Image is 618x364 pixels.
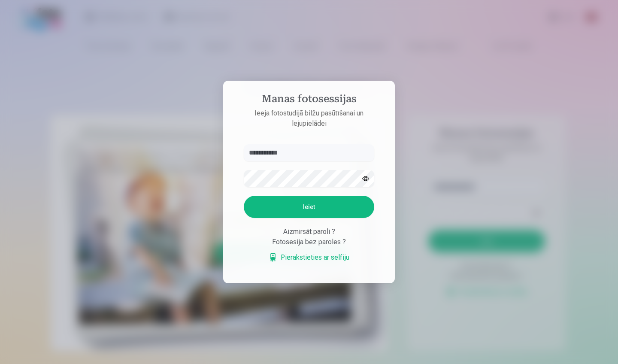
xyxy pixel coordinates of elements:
h4: Manas fotosessijas [235,93,383,108]
a: Pierakstieties ar selfiju [269,252,349,263]
div: Aizmirsāt paroli ? [244,227,374,237]
button: Ieiet [244,196,374,218]
p: Ieeja fotostudijā bilžu pasūtīšanai un lejupielādei [235,108,383,129]
div: Fotosesija bez paroles ? [244,237,374,247]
